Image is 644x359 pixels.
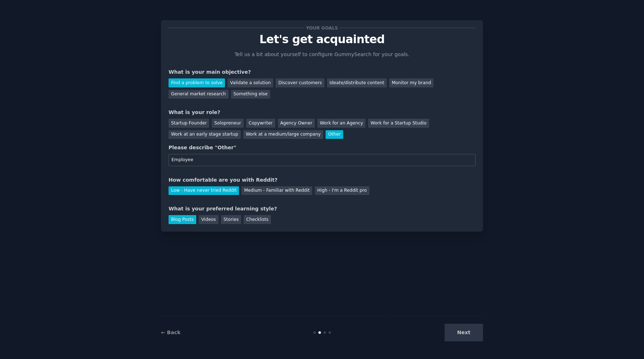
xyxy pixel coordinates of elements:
div: What is your role? [169,109,475,116]
div: Work at an early stage startup [169,130,241,139]
input: Your role [169,154,475,166]
div: High - I'm a Reddit pro [315,186,369,195]
div: Ideate/distribute content [327,78,387,87]
div: Discover customers [276,78,324,87]
div: Low - Have never tried Reddit [169,186,239,195]
div: Medium - Familiar with Reddit [241,186,312,195]
div: Other [326,130,343,139]
div: What is your preferred learning style? [169,205,475,213]
div: Startup Founder [169,119,209,128]
div: Please describe "Other" [169,144,475,151]
span: Your goals [305,24,339,32]
a: ← Back [161,330,180,335]
div: General market research [169,90,229,99]
p: Let's get acquainted [169,33,475,46]
div: Videos [199,215,218,224]
div: Agency Owner [278,119,315,128]
p: Tell us a bit about yourself to configure GummySearch for your goals. [231,51,413,58]
div: How comfortable are you with Reddit? [169,176,475,184]
div: Checklists [244,215,271,224]
div: Something else [231,90,270,99]
div: Work for a Startup Studio [368,119,429,128]
div: Stories [221,215,241,224]
div: Work for an Agency [317,119,365,128]
div: What is your main objective? [169,68,475,76]
div: Work at a medium/large company [243,130,323,139]
div: Blog Posts [169,215,196,224]
div: Monitor my brand [389,78,433,87]
div: Solopreneur [212,119,243,128]
div: Find a problem to solve [169,78,225,87]
div: Validate a solution [227,78,273,87]
div: Copywriter [246,119,275,128]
